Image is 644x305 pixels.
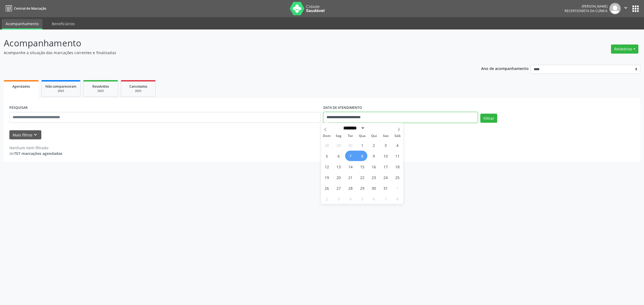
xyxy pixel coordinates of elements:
span: Outubro 30, 2025 [369,183,379,193]
span: Outubro 14, 2025 [345,161,356,172]
p: Acompanhe a situação das marcações correntes e finalizadas [4,50,449,55]
div: 2025 [87,89,114,93]
span: Novembro 8, 2025 [392,194,403,204]
span: Outubro 12, 2025 [321,161,332,172]
span: Setembro 28, 2025 [321,140,332,150]
span: Outubro 1, 2025 [357,140,367,150]
span: Novembro 7, 2025 [380,194,391,204]
span: Outubro 21, 2025 [345,172,356,183]
span: Resolvidos [92,84,109,89]
span: Sex [380,134,392,138]
span: Outubro 22, 2025 [357,172,367,183]
span: Recepcionista da clínica [565,9,608,13]
span: Outubro 27, 2025 [333,183,344,193]
strong: 757 marcações agendadas [14,151,62,156]
span: Novembro 1, 2025 [392,183,403,193]
span: Ter [345,134,356,138]
span: Novembro 4, 2025 [345,194,356,204]
p: Ano de acompanhamento [481,65,529,72]
label: PESQUISAR [9,104,28,112]
a: Beneficiários [48,19,79,28]
button: apps [631,4,640,13]
span: Outubro 10, 2025 [380,151,391,161]
span: Outubro 24, 2025 [380,172,391,183]
span: Agendados [12,84,30,89]
a: Central de Marcação [4,4,46,13]
span: Outubro 7, 2025 [345,151,356,161]
span: Outubro 9, 2025 [369,151,379,161]
span: Outubro 4, 2025 [392,140,403,150]
input: Year [365,125,383,131]
span: Novembro 3, 2025 [333,194,344,204]
span: Outubro 23, 2025 [369,172,379,183]
span: Outubro 17, 2025 [380,161,391,172]
button: Mais filtroskeyboard_arrow_down [9,130,41,140]
span: Outubro 19, 2025 [321,172,332,183]
span: Outubro 13, 2025 [333,161,344,172]
div: Nenhum item filtrado [9,145,62,151]
span: Outubro 6, 2025 [333,151,344,161]
i: keyboard_arrow_down [32,132,38,138]
span: Seg [333,134,345,138]
span: Outubro 20, 2025 [333,172,344,183]
span: Qui [368,134,380,138]
span: Outubro 2, 2025 [369,140,379,150]
span: Qua [356,134,368,138]
span: Novembro 6, 2025 [369,194,379,204]
span: Setembro 29, 2025 [333,140,344,150]
button: Relatórios [611,44,638,54]
span: Outubro 25, 2025 [392,172,403,183]
span: Outubro 5, 2025 [321,151,332,161]
span: Outubro 29, 2025 [357,183,367,193]
span: Não compareceram [45,84,76,89]
span: Outubro 18, 2025 [392,161,403,172]
button:  [621,3,631,14]
i:  [623,5,629,11]
img: img [609,3,621,14]
div: [PERSON_NAME] [565,4,608,9]
div: 2025 [125,89,152,93]
span: Novembro 2, 2025 [321,194,332,204]
span: Dom [321,134,333,138]
button: Filtrar [480,114,497,123]
span: Outubro 26, 2025 [321,183,332,193]
a: Acompanhamento [2,19,42,29]
p: Acompanhamento [4,36,449,50]
span: Outubro 31, 2025 [380,183,391,193]
label: DATA DE ATENDIMENTO [323,104,362,112]
span: Outubro 11, 2025 [392,151,403,161]
div: de [9,151,62,156]
span: Outubro 15, 2025 [357,161,367,172]
span: Cancelados [129,84,147,89]
span: Novembro 5, 2025 [357,194,367,204]
span: Outubro 28, 2025 [345,183,356,193]
span: Setembro 30, 2025 [345,140,356,150]
span: Sáb [392,134,404,138]
div: 2025 [45,89,76,93]
span: Central de Marcação [14,6,46,11]
span: Outubro 16, 2025 [369,161,379,172]
select: Month [342,125,365,131]
span: Outubro 8, 2025 [357,151,367,161]
span: Outubro 3, 2025 [380,140,391,150]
